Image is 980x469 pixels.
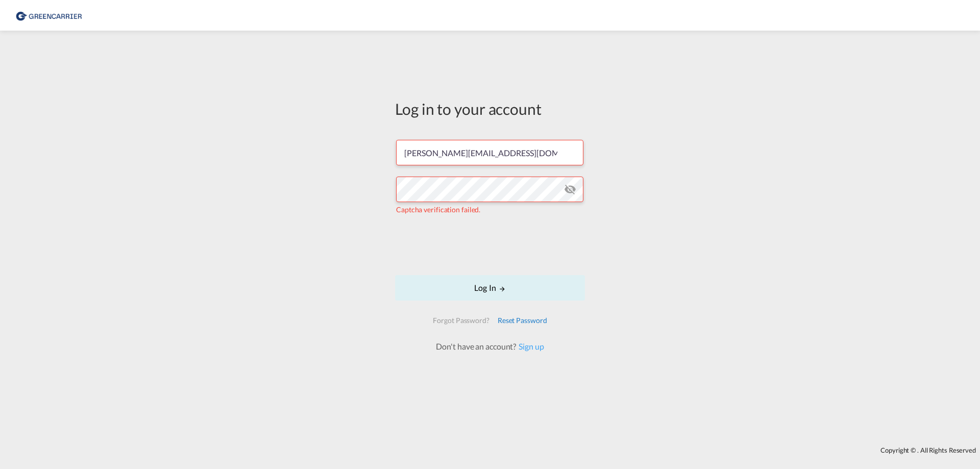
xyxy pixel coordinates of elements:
[429,311,493,330] div: Forgot Password?
[395,98,585,119] div: Log in to your account
[494,311,551,330] div: Reset Password
[425,341,555,352] div: Don't have an account?
[516,341,544,351] a: Sign up
[395,275,585,301] button: LOGIN
[412,225,568,265] iframe: reCAPTCHA
[396,205,480,214] span: Captcha verification failed.
[396,140,583,165] input: Enter email/phone number
[564,183,576,195] md-icon: icon-eye-off
[15,4,84,27] img: 1378a7308afe11ef83610d9e779c6b34.png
